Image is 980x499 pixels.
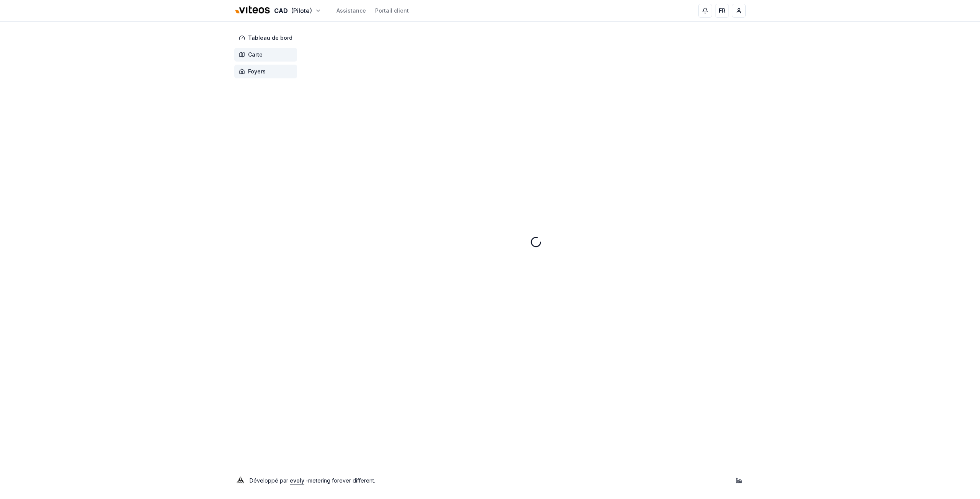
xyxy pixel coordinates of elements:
[234,475,247,487] img: Evoly Logo
[234,48,300,62] a: Carte
[234,65,300,78] a: Foyers
[248,34,292,42] span: Tableau de bord
[234,31,300,45] a: Tableau de bord
[719,7,725,15] span: FR
[248,51,263,59] span: Carte
[715,4,729,18] button: FR
[291,6,312,15] span: (Pilote)
[375,7,409,15] a: Portail client
[250,475,375,486] p: Développé par - metering forever different .
[336,7,366,15] a: Assistance
[290,477,304,484] a: evoly
[234,3,321,19] button: CAD(Pilote)
[248,68,266,75] span: Foyers
[234,1,271,19] img: Viteos - CAD Logo
[274,6,288,15] span: CAD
